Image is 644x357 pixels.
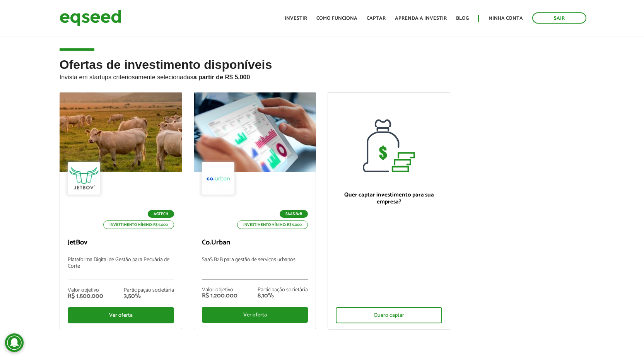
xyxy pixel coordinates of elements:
[336,307,442,323] div: Quero captar
[68,307,174,323] div: Ver oferta
[237,220,308,229] p: Investimento mínimo: R$ 5.000
[316,16,357,21] a: Como funciona
[68,293,103,299] div: R$ 1.500.000
[336,191,442,205] p: Quer captar investimento para sua empresa?
[68,288,103,293] div: Valor objetivo
[456,16,469,21] a: Blog
[532,12,586,24] a: Sair
[124,288,174,293] div: Participação societária
[285,16,307,21] a: Investir
[60,58,585,92] h2: Ofertas de investimento disponíveis
[124,293,174,299] div: 3,50%
[68,239,174,247] p: JetBov
[489,16,523,21] a: Minha conta
[68,257,174,280] p: Plataforma Digital de Gestão para Pecuária de Corte
[258,293,308,299] div: 8,10%
[148,210,174,218] p: Agtech
[280,210,308,218] p: SaaS B2B
[60,8,121,28] img: EqSeed
[395,16,447,21] a: Aprenda a investir
[194,92,316,329] a: SaaS B2B Investimento mínimo: R$ 5.000 Co.Urban SaaS B2B para gestão de serviços urbanos Valor ob...
[328,92,450,330] a: Quer captar investimento para sua empresa? Quero captar
[202,239,308,247] p: Co.Urban
[258,287,308,293] div: Participação societária
[60,72,585,81] p: Invista em startups criteriosamente selecionadas
[103,220,174,229] p: Investimento mínimo: R$ 5.000
[60,92,182,329] a: Agtech Investimento mínimo: R$ 5.000 JetBov Plataforma Digital de Gestão para Pecuária de Corte V...
[202,257,308,280] p: SaaS B2B para gestão de serviços urbanos
[202,287,237,293] div: Valor objetivo
[202,293,237,299] div: R$ 1.200.000
[367,16,386,21] a: Captar
[193,74,250,80] strong: a partir de R$ 5.000
[202,307,308,323] div: Ver oferta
